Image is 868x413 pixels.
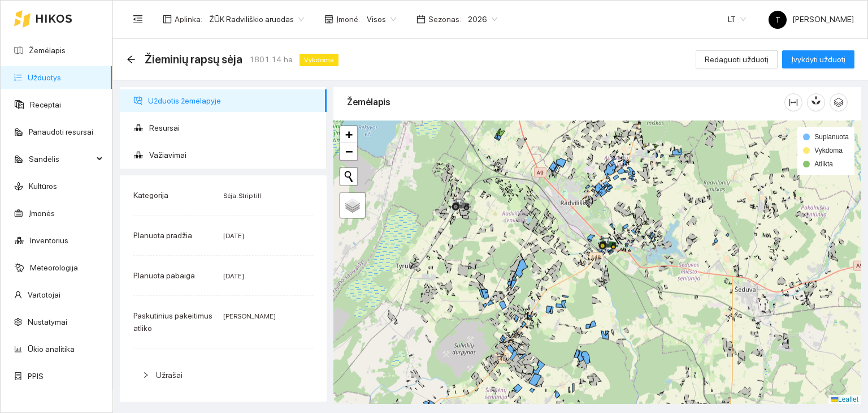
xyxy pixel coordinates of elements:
span: menu-fold [133,14,143,24]
a: PPIS [28,372,44,381]
span: Sezonas : [428,13,461,25]
button: Įvykdyti užduotį [782,50,854,68]
a: Nustatymai [28,317,67,326]
a: Užduotys [28,73,61,82]
span: LT [728,11,746,28]
span: Įvykdyti užduotį [791,53,845,66]
span: [DATE] [223,272,244,280]
span: Paskutinius pakeitimus atliko [133,311,212,333]
a: Meteorologija [30,263,78,272]
div: Atgal [127,55,136,64]
span: [PERSON_NAME] [223,312,276,320]
a: Kultūros [29,182,57,191]
button: Initiate a new search [340,168,357,185]
span: − [345,144,353,158]
span: Redaguoti užduotį [705,53,769,66]
span: ŽŪK Radviliškio aruodas [209,11,304,28]
span: Aplinka : [175,13,202,25]
a: Ūkio analitika [28,345,75,354]
span: Atlikta [814,160,833,168]
span: Suplanuota [814,133,849,141]
a: Layers [340,193,365,218]
span: Resursai [149,117,318,139]
a: Įmonės [29,209,55,218]
a: Redaguoti užduotį [696,55,778,64]
span: Užduotis žemėlapyje [148,89,318,112]
span: [DATE] [223,232,244,240]
span: Kategorija [133,191,168,200]
span: Žieminių rapsų sėja [145,50,242,68]
button: menu-fold [127,8,149,31]
span: [PERSON_NAME] [769,15,854,24]
a: Zoom out [340,143,357,160]
span: T [775,11,780,29]
a: Receptai [30,100,61,109]
span: Įmonė : [336,13,360,25]
span: layout [163,15,172,24]
span: 1801.14 ha [249,53,293,66]
span: Sandėlis [29,148,93,170]
span: Sėja. Strip till [223,192,261,200]
a: Inventorius [30,236,68,245]
span: column-width [785,98,802,107]
span: 2026 [468,11,497,28]
span: Visos [367,11,396,28]
span: Vykdoma [814,147,843,154]
button: Redaguoti užduotį [696,50,778,68]
span: shop [324,15,333,24]
span: + [345,127,353,141]
span: Planuota pabaiga [133,271,195,280]
a: Panaudoti resursai [29,127,93,136]
span: arrow-left [127,55,136,64]
a: Vartotojai [28,290,60,299]
span: right [142,372,149,378]
a: Leaflet [831,395,858,403]
span: Važiavimai [149,144,318,166]
span: calendar [416,15,426,24]
a: Žemėlapis [29,46,66,55]
span: Vykdoma [300,54,338,66]
button: column-width [784,93,802,111]
div: Užrašai [133,362,313,388]
div: Žemėlapis [347,86,784,118]
a: Zoom in [340,126,357,143]
span: Užrašai [156,371,183,380]
span: Planuota pradžia [133,231,192,240]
